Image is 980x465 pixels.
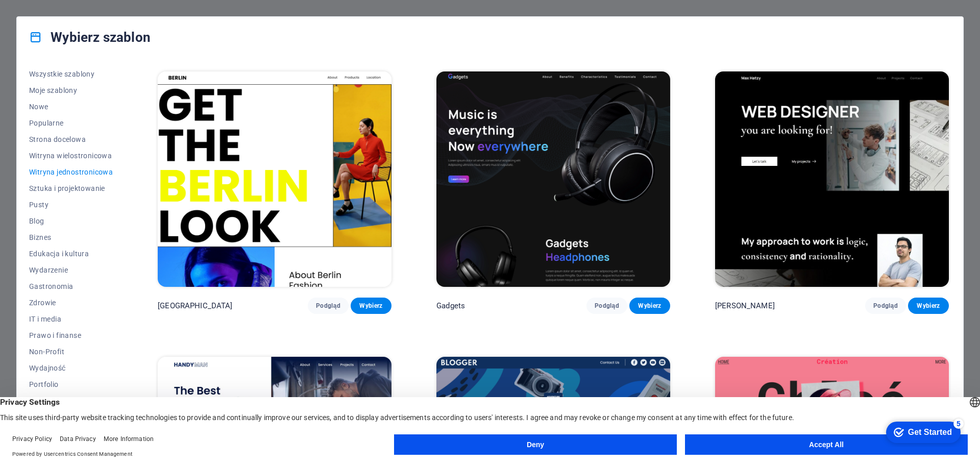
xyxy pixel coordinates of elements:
div: 5 [76,2,86,12]
span: Wybierz [638,302,662,310]
span: Zdrowie [29,299,113,307]
button: Zdrowie [29,295,113,311]
span: Witryna jednostronicowa [29,168,113,176]
button: Podgląd [586,298,627,314]
h4: Wybierz szablon [29,29,151,45]
button: Wybierz [908,298,949,314]
button: Wybierz [629,298,670,314]
button: Pusty [29,197,113,213]
button: Witryna wielostronicowa [29,148,113,164]
button: Blog [29,213,113,229]
span: Strona docelowa [29,135,113,143]
span: Portfolio [29,380,113,388]
span: Wszystkie szablony [29,70,113,78]
button: Witryna jednostronicowa [29,164,113,180]
button: Nowe [29,99,113,115]
span: Wydarzenie [29,266,113,274]
span: Pusty [29,201,113,209]
button: Edukacja i kultura [29,246,113,262]
span: Popularne [29,119,113,127]
span: Prawo i finanse [29,331,113,339]
span: Wydajność [29,364,113,372]
span: Wybierz [916,302,941,310]
div: Get Started 5 items remaining, 0% complete [8,5,83,27]
button: Gastronomia [29,278,113,295]
button: IT i media [29,311,113,327]
span: Wybierz [359,302,383,310]
img: Gadgets [436,71,670,287]
button: Podgląd [865,298,906,314]
span: Moje szablony [29,86,113,94]
button: Wydarzenie [29,262,113,278]
p: [GEOGRAPHIC_DATA] [158,301,232,311]
span: Podgląd [873,302,898,310]
button: Strona docelowa [29,131,113,148]
img: BERLIN [158,71,391,287]
p: Gadgets [436,301,465,311]
button: Sztuka i projektowanie [29,180,113,197]
span: Nowe [29,103,113,111]
button: Wybierz [351,298,391,314]
button: Wydajność [29,360,113,376]
button: Prawo i finanse [29,327,113,344]
span: Blog [29,217,113,225]
p: [PERSON_NAME] [715,301,775,311]
span: Non-Profit [29,348,113,356]
span: Biznes [29,233,113,241]
img: Max Hatzy [715,71,949,287]
span: Witryna wielostronicowa [29,152,113,160]
button: Biznes [29,229,113,246]
button: Portfolio [29,376,113,393]
span: Edukacja i kultura [29,250,113,258]
div: Get Started [30,11,74,20]
span: Gastronomia [29,282,113,290]
span: Podgląd [595,302,619,310]
button: Wszystkie szablony [29,66,113,82]
button: Podgląd [308,298,349,314]
span: IT i media [29,315,113,323]
button: Popularne [29,115,113,131]
span: Podgląd [316,302,340,310]
span: Sztuka i projektowanie [29,184,113,192]
button: Non-Profit [29,344,113,360]
button: Moje szablony [29,82,113,99]
button: Usługi [29,393,113,409]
